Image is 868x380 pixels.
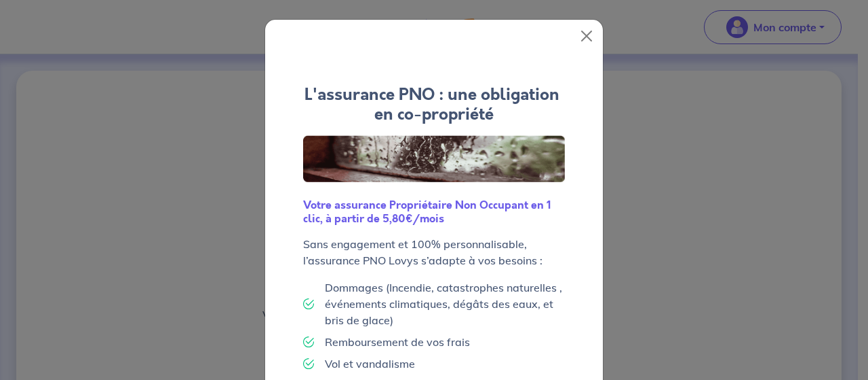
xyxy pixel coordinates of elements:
p: Dommages (Incendie, catastrophes naturelles , événements climatiques, dégâts des eaux, et bris de... [325,279,565,328]
h6: Votre assurance Propriétaire Non Occupant en 1 clic, à partir de 5,80€/mois [303,198,565,224]
p: Sans engagement et 100% personnalisable, l’assurance PNO Lovys s’adapte à vos besoins : [303,236,565,269]
p: Vol et vandalisme [325,356,415,372]
img: Logo Lovys [303,135,565,183]
button: Close [576,25,597,47]
h4: L'assurance PNO : une obligation en co-propriété [303,85,565,124]
p: Remboursement de vos frais [325,334,470,350]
